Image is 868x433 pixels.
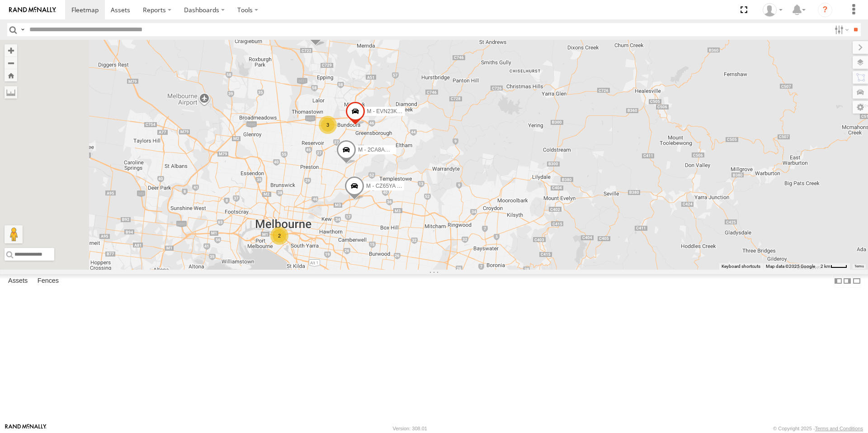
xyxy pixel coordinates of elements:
[393,426,427,431] div: Version: 308.01
[5,86,17,99] label: Measure
[9,7,56,13] img: rand-logo.svg
[759,3,786,17] div: Tye Clark
[367,108,447,114] span: M - EVN23K - [PERSON_NAME]
[773,426,863,431] div: © Copyright 2025 -
[853,101,868,114] label: Map Settings
[19,23,26,36] label: Search Query
[5,69,17,81] button: Zoom Home
[831,23,850,36] label: Search Filter Options
[854,265,864,268] a: Terms (opens in new tab)
[5,424,47,433] a: Visit our Website
[722,263,760,270] button: Keyboard shortcuts
[5,225,23,243] button: Drag Pegman onto the map to open Street View
[815,426,863,431] a: Terms and Conditions
[33,275,63,287] label: Fences
[270,227,288,245] div: 2
[818,263,850,270] button: Map Scale: 2 km per 33 pixels
[818,3,832,17] i: ?
[366,183,445,189] span: M - CZ65YA - [PERSON_NAME]
[834,274,843,287] label: Dock Summary Table to the Left
[5,44,17,57] button: Zoom in
[766,264,815,269] span: Map data ©2025 Google
[358,147,432,153] span: M - 2CA8AO - Yehya Abou-Eid
[319,116,337,134] div: 3
[5,57,17,69] button: Zoom out
[821,264,830,269] span: 2 km
[843,274,852,287] label: Dock Summary Table to the Right
[852,274,861,287] label: Hide Summary Table
[4,275,32,287] label: Assets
